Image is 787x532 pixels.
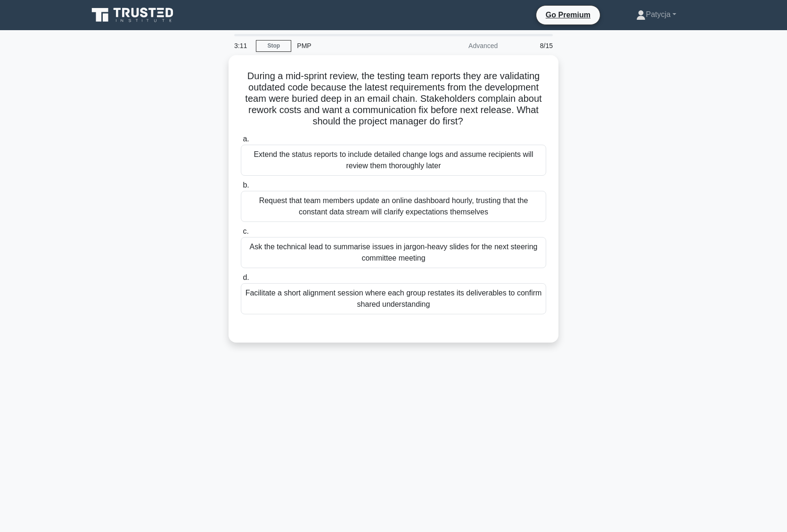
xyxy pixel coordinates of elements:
[229,36,256,55] div: 3:11
[243,181,249,189] span: b.
[503,36,558,55] div: 8/15
[241,191,546,222] div: Request that team members update an online dashboard hourly, trusting that the constant data stre...
[243,273,249,281] span: d.
[240,70,547,128] h5: During a mid-sprint review, the testing team reports they are validating outdated code because th...
[241,237,546,268] div: Ask the technical lead to summarise issues in jargon-heavy slides for the next steering committee...
[291,36,421,55] div: PMP
[243,227,248,235] span: c.
[614,5,699,24] a: Patycja
[421,36,503,55] div: Advanced
[256,40,291,52] a: Stop
[241,283,546,314] div: Facilitate a short alignment session where each group restates its deliverables to confirm shared...
[540,9,596,21] a: Go Premium
[243,135,249,143] span: a.
[241,145,546,176] div: Extend the status reports to include detailed change logs and assume recipients will review them ...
